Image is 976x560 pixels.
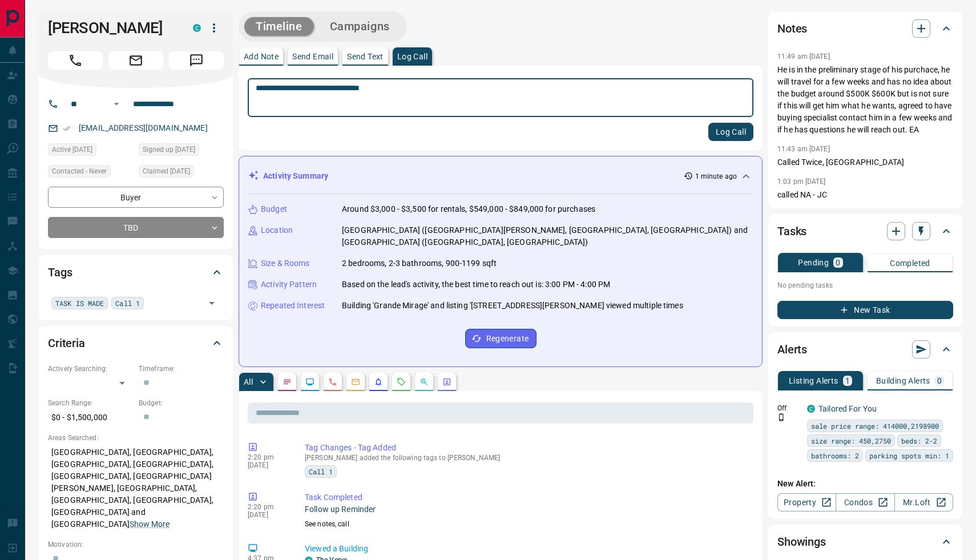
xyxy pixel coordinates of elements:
p: [PERSON_NAME] added the following tags to [PERSON_NAME] [305,454,749,462]
p: Search Range: [48,398,133,408]
button: Campaigns [318,17,401,36]
div: Fri Jul 25 2025 [139,165,224,181]
p: No pending tasks [777,277,953,294]
h2: Showings [777,533,826,551]
p: 11:43 am [DATE] [777,145,830,153]
p: 1 minute ago [695,171,737,182]
p: Size & Rooms [261,257,310,269]
span: Signed up [DATE] [143,144,195,155]
a: Mr.Loft [894,493,953,511]
h2: Tags [48,263,72,281]
svg: Opportunities [420,377,429,386]
div: Alerts [777,336,953,363]
span: Contacted - Never [52,166,107,177]
span: Claimed [DATE] [143,166,190,177]
h2: Tasks [777,222,806,240]
p: $0 - $1,500,000 [48,408,133,427]
p: Follow up Reminder [305,503,749,515]
div: Tags [48,259,224,286]
p: Completed [890,259,930,267]
p: [GEOGRAPHIC_DATA], [GEOGRAPHIC_DATA], [GEOGRAPHIC_DATA], [GEOGRAPHIC_DATA], [GEOGRAPHIC_DATA], [G... [48,443,224,534]
p: Timeframe: [139,364,224,374]
p: Tag Changes - Tag Added [305,442,749,454]
p: Building 'Grande Mirage' and listing '[STREET_ADDRESS][PERSON_NAME] viewed multiple times [342,300,683,312]
span: Email [108,51,163,70]
p: [DATE] [248,461,288,469]
p: 2 bedrooms, 2-3 bathrooms, 900-1199 sqft [342,257,497,269]
a: Tailored For You [818,404,877,413]
p: Off [777,403,800,413]
button: Timeline [244,17,314,36]
p: Repeated Interest [261,300,325,312]
p: Add Note [244,53,279,61]
button: Log Call [708,123,753,141]
div: Showings [777,528,953,555]
p: 2:20 pm [248,453,288,461]
span: Active [DATE] [52,144,92,155]
div: condos.ca [807,405,815,413]
p: Budget: [139,398,224,408]
svg: Notes [283,377,292,386]
div: TBD [48,217,224,238]
p: 1:03 pm [DATE] [777,178,826,186]
svg: Push Notification Only [777,413,785,421]
a: Property [777,493,836,511]
span: bathrooms: 2 [811,450,859,461]
a: [EMAIL_ADDRESS][DOMAIN_NAME] [79,123,208,132]
p: Activity Summary [263,170,328,182]
div: Notes [777,15,953,42]
p: Based on the lead's activity, the best time to reach out is: 3:00 PM - 4:00 PM [342,279,610,291]
div: Buyer [48,187,224,208]
p: Send Email [292,53,333,61]
p: Activity Pattern [261,279,317,291]
p: called NA - JC [777,189,953,201]
p: 0 [937,377,942,385]
span: beds: 2-2 [901,435,937,446]
div: Mon Mar 10 2025 [139,143,224,159]
span: parking spots min: 1 [869,450,949,461]
p: Budget [261,203,287,215]
svg: Lead Browsing Activity [305,377,314,386]
svg: Calls [328,377,337,386]
p: Location [261,224,293,236]
svg: Listing Alerts [374,377,383,386]
p: Called Twice, [GEOGRAPHIC_DATA] [777,156,953,168]
p: 11:49 am [DATE] [777,53,830,61]
span: TASK IS MADE [55,297,104,309]
div: condos.ca [193,24,201,32]
h2: Notes [777,19,807,38]
div: Sun Aug 10 2025 [48,143,133,159]
p: 2:20 pm [248,503,288,511]
h1: [PERSON_NAME] [48,19,176,37]
p: 1 [845,377,850,385]
button: New Task [777,301,953,319]
p: Motivation: [48,539,224,550]
p: All [244,378,253,386]
p: Task Completed [305,491,749,503]
span: Call 1 [309,466,333,477]
p: Log Call [397,53,427,61]
svg: Requests [397,377,406,386]
div: Tasks [777,217,953,245]
p: Listing Alerts [789,377,838,385]
p: [GEOGRAPHIC_DATA] ([GEOGRAPHIC_DATA][PERSON_NAME], [GEOGRAPHIC_DATA], [GEOGRAPHIC_DATA]) and [GEO... [342,224,753,248]
p: Actively Searching: [48,364,133,374]
svg: Email Verified [63,124,71,132]
p: See notes, call [305,519,749,529]
p: Pending [798,259,829,267]
button: Regenerate [465,329,537,348]
p: Areas Searched: [48,433,224,443]
button: Show More [130,518,170,530]
p: [DATE] [248,511,288,519]
div: Criteria [48,329,224,357]
p: Viewed a Building [305,543,749,555]
span: Call [48,51,103,70]
p: New Alert: [777,478,953,490]
a: Condos [836,493,894,511]
svg: Agent Actions [442,377,451,386]
span: size range: 450,2750 [811,435,891,446]
button: Open [110,97,123,111]
h2: Criteria [48,334,85,352]
p: Around $3,000 - $3,500 for rentals, $549,000 - $849,000 for purchases [342,203,595,215]
p: Send Text [347,53,384,61]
